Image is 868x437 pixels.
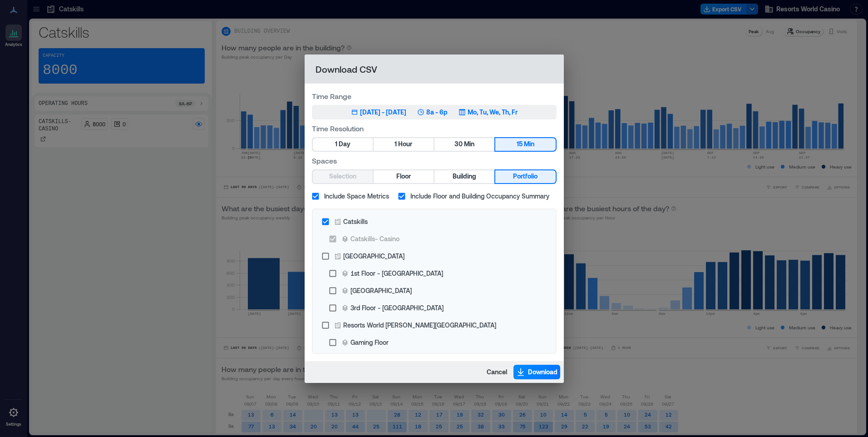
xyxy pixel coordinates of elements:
button: Building [434,170,494,183]
span: 30 [454,139,463,150]
span: Floor [396,171,411,182]
div: [GEOGRAPHIC_DATA] [350,286,412,295]
button: 1 Hour [374,138,434,151]
span: Include Space Metrics [324,191,389,201]
span: 1 [395,139,397,150]
span: Download [528,367,557,377]
label: Time Resolution [312,123,557,134]
span: Day [339,139,350,150]
button: 30 Min [434,138,494,151]
span: Building [453,171,476,182]
button: Portfolio [495,170,555,183]
div: Catskills [343,217,368,226]
span: Portfolio [513,171,538,182]
h2: Download CSV [305,55,564,84]
div: [GEOGRAPHIC_DATA] [343,251,404,261]
button: 15 Min [495,138,555,151]
span: Hour [398,139,412,150]
div: Catskills- Casino [350,234,399,243]
span: Min [524,139,534,150]
button: [DATE] - [DATE]8a - 6pMo, Tu, We, Th, Fr [312,105,557,119]
div: Resorts World [PERSON_NAME][GEOGRAPHIC_DATA] [343,320,496,330]
span: Min [464,139,474,150]
button: Download [513,365,560,379]
span: Include Floor and Building Occupancy Summary [410,191,549,201]
button: Floor [374,170,434,183]
p: 8a - 6p [426,108,448,117]
label: Time Range [312,91,557,101]
span: 15 [517,139,523,150]
label: Spaces [312,155,557,166]
span: Cancel [487,367,507,377]
button: 1 Day [313,138,373,151]
div: Gaming Floor [350,338,389,347]
div: 1st Floor - [GEOGRAPHIC_DATA] [350,268,443,278]
span: 1 [335,139,337,150]
p: Mo, Tu, We, Th, Fr [468,108,518,117]
div: [DATE] - [DATE] [360,108,406,117]
div: 3rd Floor - [GEOGRAPHIC_DATA] [350,303,444,313]
button: Cancel [484,365,510,379]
